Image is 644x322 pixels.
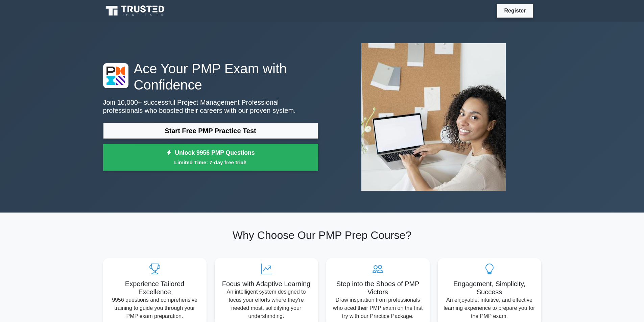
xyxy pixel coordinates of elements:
[332,296,424,320] p: Draw inspiration from professionals who aced their PMP exam on the first try with our Practice Pa...
[109,280,201,296] h5: Experience Tailored Excellence
[103,98,318,115] p: Join 10,000+ successful Project Management Professional professionals who boosted their careers w...
[103,123,318,139] a: Start Free PMP Practice Test
[443,296,536,320] p: An enjoyable, intuitive, and effective learning experience to prepare you for the PMP exam.
[220,280,313,288] h5: Focus with Adaptive Learning
[103,229,541,242] h2: Why Choose Our PMP Prep Course?
[443,280,536,296] h5: Engagement, Simplicity, Success
[220,288,313,320] p: An intelligent system designed to focus your efforts where they're needed most, solidifying your ...
[332,280,424,296] h5: Step into the Shoes of PMP Victors
[500,6,530,15] a: Register
[103,60,318,93] h1: Ace Your PMP Exam with Confidence
[112,158,310,166] small: Limited Time: 7-day free trial!
[103,144,318,171] a: Unlock 9956 PMP QuestionsLimited Time: 7-day free trial!
[109,296,201,320] p: 9956 questions and comprehensive training to guide you through your PMP exam preparation.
